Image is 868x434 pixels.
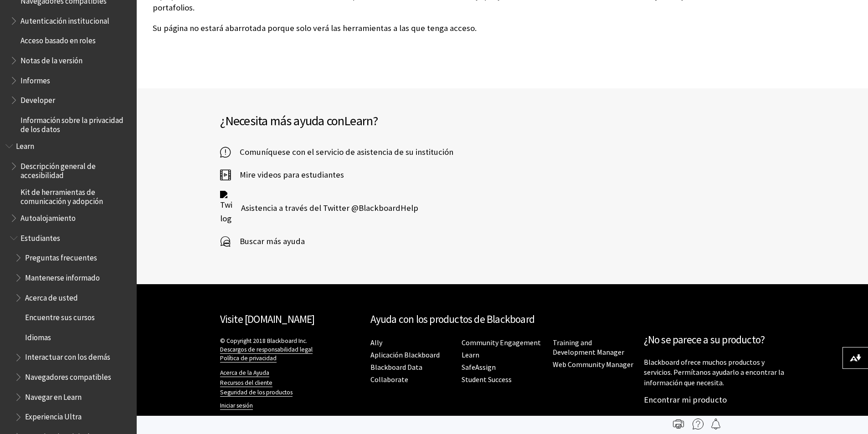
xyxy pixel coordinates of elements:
a: Web Community Manager [553,360,633,369]
a: Training and Development Manager [553,338,624,357]
a: Learn [462,350,479,360]
a: Ally [370,338,382,347]
p: © Copyright 2018 Blackboard Inc. [220,337,361,363]
span: Autenticación institucional [21,13,109,26]
img: More help [693,419,704,429]
span: Experiencia Ultra [25,409,82,422]
a: Iniciar sesión [220,402,253,410]
a: Twitter logo Asistencia a través del Twitter @BlackboardHelp [220,191,418,225]
span: Comuníquese con el servicio de asistencia de su institución [231,145,453,159]
a: Encontrar mi producto [644,394,727,405]
span: Encuentre sus cursos [25,310,95,322]
span: Mantenerse informado [25,270,100,282]
a: Student Success [462,375,512,384]
a: Collaborate [370,375,408,384]
a: Blackboard Data [370,363,422,372]
p: Blackboard ofrece muchos productos y servicios. Permítanos ayudarlo a encontrar la información qu... [644,357,785,388]
span: Developer [21,92,55,105]
a: Buscar más ayuda [220,235,305,248]
span: Descripción general de accesibilidad [21,158,130,180]
span: Acerca de usted [25,290,78,302]
span: Notas de la versión [21,53,82,65]
a: Community Engagement [462,338,541,347]
p: Su página no estará abarrotada porque solo verá las herramientas a las que tenga acceso. [153,22,718,34]
span: Idiomas [25,330,51,342]
h2: ¿Necesita más ayuda con ? [220,111,503,130]
a: Comuníquese con el servicio de asistencia de su institución [220,145,453,159]
img: Print [673,419,684,429]
span: Learn [344,112,373,129]
span: Learn [16,138,34,151]
span: Navegar en Learn [25,389,82,402]
a: Mire videos para estudiantes [220,168,344,182]
span: Preguntas frecuentes [25,250,97,262]
a: Recursos del cliente [220,379,272,387]
span: Información sobre la privacidad de los datos [21,112,130,134]
span: Navegadores compatibles [25,369,111,382]
a: SafeAssign [462,363,496,372]
span: Interactuar con los demás [25,350,110,362]
span: Asistencia a través del Twitter @BlackboardHelp [232,201,418,215]
a: Descargos de responsabilidad legal [220,346,313,354]
h2: ¿No se parece a su producto? [644,332,785,348]
a: Política de privacidad [220,354,277,363]
span: Autoalojamiento [21,210,76,223]
h2: Ayuda con los productos de Blackboard [370,311,635,327]
span: Estudiantes [21,230,60,243]
a: Acerca de la Ayuda [220,369,269,377]
span: Buscar más ayuda [231,235,305,248]
span: Informes [21,73,50,85]
img: Follow this page [710,419,721,429]
img: Twitter logo [220,191,232,225]
span: Mire videos para estudiantes [231,168,344,182]
span: Acceso basado en roles [21,33,96,46]
a: Aplicación Blackboard [370,350,440,360]
span: Kit de herramientas de comunicación y adopción [21,184,130,206]
a: Visite [DOMAIN_NAME] [220,312,315,326]
a: Seguridad de los productos [220,388,293,397]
